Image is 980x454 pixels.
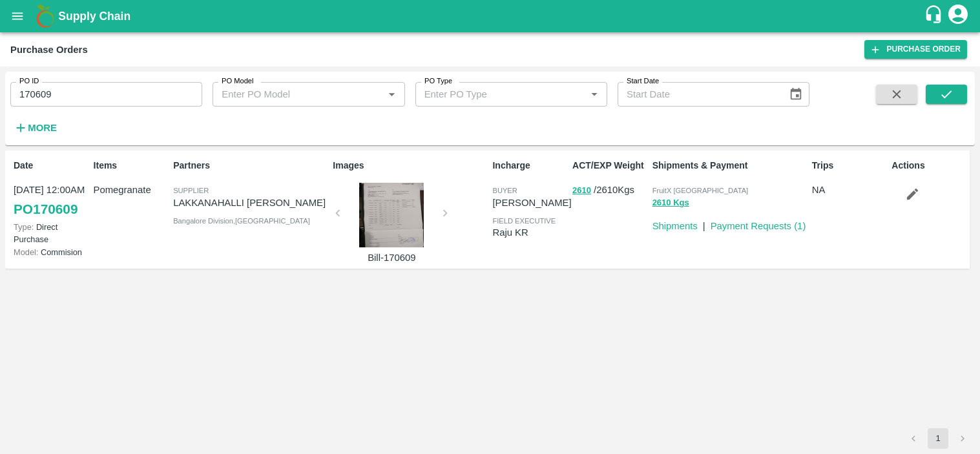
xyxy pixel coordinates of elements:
p: Incharge [492,159,567,172]
a: Supply Chain [58,7,924,25]
span: Model: [14,247,38,257]
label: PO ID [19,76,39,87]
button: 2610 Kgs [652,196,689,211]
label: Start Date [627,76,659,87]
p: Images [333,159,487,172]
a: PO170609 [14,198,78,221]
p: Partners [173,159,328,172]
button: Open [586,86,603,103]
a: Payment Requests (1) [711,221,806,231]
p: Bill-170609 [343,251,440,265]
nav: pagination navigation [901,428,975,449]
span: Bangalore Division , [GEOGRAPHIC_DATA] [173,217,310,225]
p: Date [14,159,89,172]
div: customer-support [924,5,946,28]
p: [DATE] 12:00AM [14,183,89,197]
p: Raju KR [492,225,567,240]
p: / 2610 Kgs [572,183,647,198]
b: Supply Chain [58,10,130,23]
p: Pomegranate [94,183,169,197]
span: FruitX [GEOGRAPHIC_DATA] [652,187,749,194]
p: Shipments & Payment [652,159,807,172]
p: Items [94,159,169,172]
button: More [10,117,60,139]
p: LAKKANAHALLI [PERSON_NAME] [173,196,328,210]
button: Open [383,86,400,103]
button: Choose date [784,82,808,107]
p: ACT/EXP Weight [572,159,647,172]
button: 2610 [572,183,591,198]
button: page 1 [928,428,948,449]
button: open drawer [3,1,32,31]
div: | [698,214,705,233]
label: PO Type [424,76,452,87]
input: Start Date [618,82,778,107]
label: PO Model [222,76,254,87]
p: Direct Purchase [14,221,89,245]
a: Purchase Order [864,40,967,59]
a: Shipments [652,221,698,231]
span: buyer [492,187,517,194]
input: Enter PO Type [419,86,565,103]
input: Enter PO Model [216,86,362,103]
p: [PERSON_NAME] [492,196,571,210]
p: NA [812,183,887,197]
p: Commision [14,246,89,258]
input: Enter PO ID [10,82,202,107]
div: Purchase Orders [10,41,88,58]
p: Actions [891,159,966,172]
span: Type: [14,222,34,232]
span: field executive [492,217,556,225]
div: account of current user [946,3,970,30]
strong: More [28,123,57,133]
p: Trips [812,159,887,172]
span: Supplier [173,187,209,194]
img: logo [32,3,58,29]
